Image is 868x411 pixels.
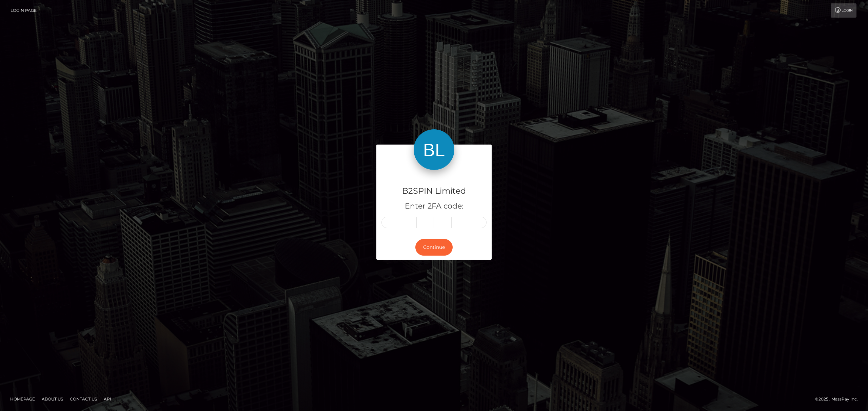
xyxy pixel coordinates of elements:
a: About Us [39,394,66,404]
a: Login Page [11,3,37,18]
h4: B2SPIN Limited [381,185,487,197]
div: © 2025 , MassPay Inc. [815,395,863,403]
a: Homepage [7,394,38,404]
button: Continue [415,239,453,256]
img: B2SPIN Limited [414,129,454,170]
h5: Enter 2FA code: [381,201,487,212]
a: API [101,394,114,404]
a: Contact Us [67,394,100,404]
a: Login [831,3,856,18]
